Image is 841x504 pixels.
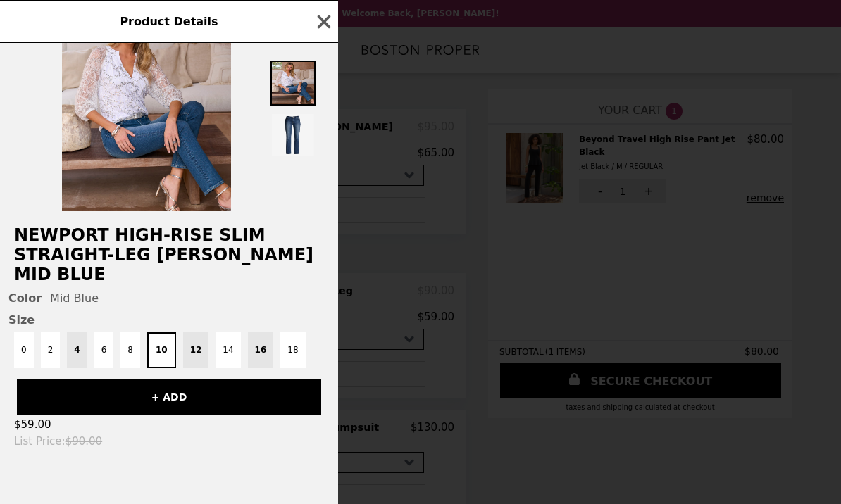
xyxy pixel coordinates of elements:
span: Color [8,291,42,305]
button: 8 [120,332,140,368]
button: 2 [41,332,61,368]
button: 18 [280,332,305,368]
img: Thumbnail 2 [270,113,316,158]
button: 14 [216,332,240,368]
img: Thumbnail 1 [270,61,316,106]
span: Size [8,313,330,327]
button: + ADD [17,379,321,415]
span: $90.00 [66,435,103,448]
button: 10 [147,332,176,368]
span: Product Details [120,15,218,28]
div: Mid Blue [8,291,330,305]
button: 6 [94,332,114,368]
button: 0 [14,332,34,368]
